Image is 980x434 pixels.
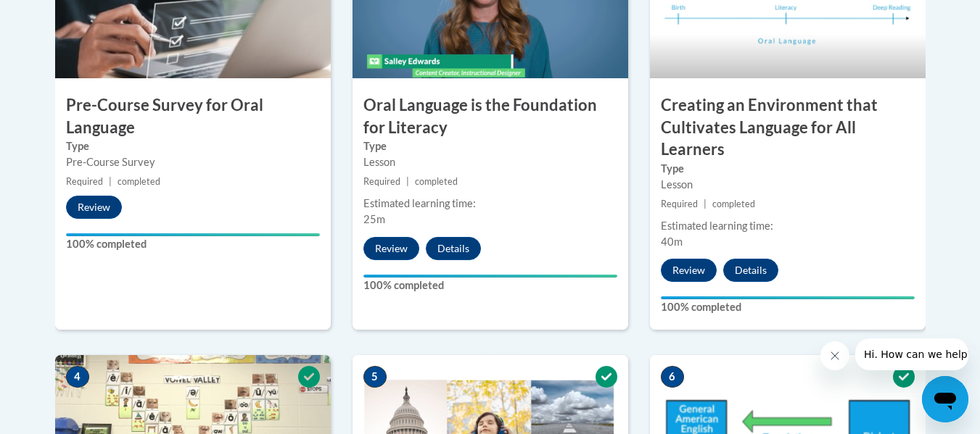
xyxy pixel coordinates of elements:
[363,154,617,170] div: Lesson
[704,199,707,209] span: |
[661,161,915,177] label: Type
[723,259,778,282] button: Details
[66,236,320,252] label: 100% completed
[820,341,849,370] iframe: Close message
[661,235,683,248] span: 40m
[9,10,118,22] span: Hi. How can we help?
[855,338,968,370] iframe: Message from company
[661,199,698,209] span: Required
[661,296,915,299] div: Your progress
[661,299,915,315] label: 100% completed
[406,176,409,187] span: |
[66,138,320,154] label: Type
[363,237,419,260] button: Review
[66,154,320,170] div: Pre-Course Survey
[363,196,617,212] div: Estimated learning time:
[363,275,617,277] div: Your progress
[66,233,320,236] div: Your progress
[118,176,160,187] span: completed
[661,177,915,193] div: Lesson
[650,94,926,161] h3: Creating an Environment that Cultivates Language for All Learners
[922,376,968,422] iframe: Button to launch messaging window
[712,199,755,209] span: completed
[363,366,387,388] span: 5
[66,366,89,388] span: 4
[363,277,617,293] label: 100% completed
[415,176,458,187] span: completed
[66,176,103,187] span: Required
[426,237,481,260] button: Details
[661,366,684,388] span: 6
[55,94,331,139] h3: Pre-Course Survey for Oral Language
[661,259,717,282] button: Review
[661,218,915,234] div: Estimated learning time:
[353,94,628,139] h3: Oral Language is the Foundation for Literacy
[363,213,385,225] span: 25m
[66,196,122,219] button: Review
[109,176,112,187] span: |
[363,138,617,154] label: Type
[363,176,400,187] span: Required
